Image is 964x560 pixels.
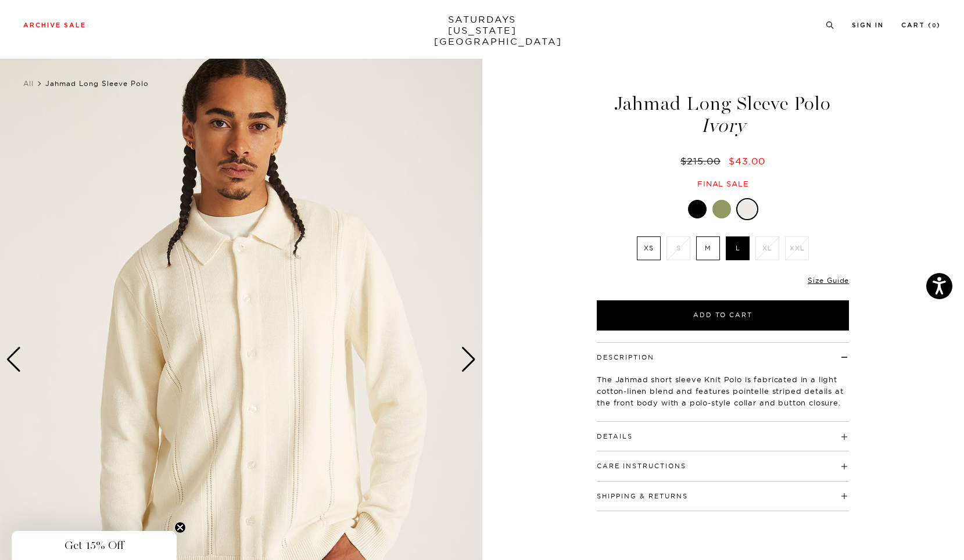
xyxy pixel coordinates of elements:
[597,433,633,440] button: Details
[595,116,851,135] span: Ivory
[12,531,177,560] div: Get 15% OffClose teaser
[932,23,937,28] small: 0
[23,79,34,88] a: All
[6,347,21,372] div: Previous slide
[729,155,765,167] span: $43.00
[45,79,149,88] span: Jahmad Long Sleeve Polo
[597,354,654,361] button: Description
[434,14,530,47] a: SATURDAYS[US_STATE][GEOGRAPHIC_DATA]
[901,22,941,28] a: Cart (0)
[174,522,186,533] button: Close teaser
[597,493,688,500] button: Shipping & Returns
[637,236,661,260] label: XS
[597,463,686,469] button: Care Instructions
[680,155,725,167] del: $215.00
[595,94,851,135] h1: Jahmad Long Sleeve Polo
[597,300,849,331] button: Add to Cart
[595,179,851,189] div: Final sale
[696,236,720,260] label: M
[461,347,476,372] div: Next slide
[808,276,849,285] a: Size Guide
[726,236,750,260] label: L
[597,374,849,408] p: The Jahmad short sleeve Knit Polo is fabricated in a light cotton-linen blend and features pointe...
[64,539,124,552] span: Get 15% Off
[852,22,884,28] a: Sign In
[23,22,86,28] a: Archive Sale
